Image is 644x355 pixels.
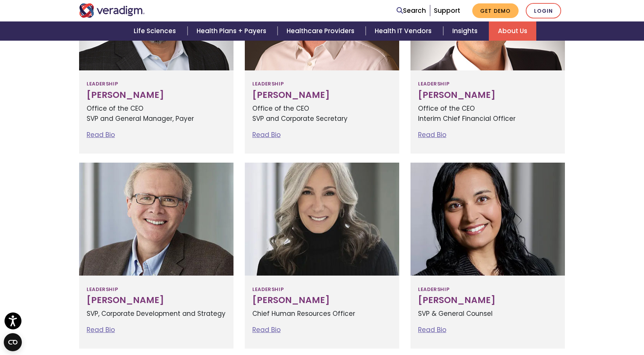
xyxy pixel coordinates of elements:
h3: [PERSON_NAME] [87,295,226,306]
a: Read Bio [252,130,281,139]
a: Read Bio [252,325,281,334]
span: Leadership [87,78,118,90]
a: Insights [443,21,489,41]
button: Open CMP widget [4,333,22,351]
a: About Us [489,21,536,41]
span: Leadership [418,78,449,90]
iframe: Drift Chat Widget [499,301,635,346]
p: Office of the CEO SVP and Corporate Secretary [252,104,392,124]
span: Leadership [418,283,449,295]
a: Get Demo [472,3,519,18]
p: SVP, Corporate Development and Strategy [87,309,226,319]
a: Read Bio [418,325,446,334]
a: Support [434,6,460,15]
a: Read Bio [87,130,115,139]
h3: [PERSON_NAME] [252,295,392,306]
p: Office of the CEO Interim Chief Financial Officer [418,104,557,124]
h3: [PERSON_NAME] [252,90,392,101]
a: Read Bio [418,130,446,139]
h3: [PERSON_NAME] [87,90,226,101]
span: Leadership [252,283,284,295]
p: Office of the CEO SVP and General Manager, Payer [87,104,226,124]
h3: [PERSON_NAME] [418,295,557,306]
img: Veradigm logo [79,3,145,18]
span: Leadership [87,283,118,295]
h3: [PERSON_NAME] [418,90,557,101]
p: Chief Human Resources Officer [252,309,392,319]
p: SVP & General Counsel [418,309,557,319]
span: Leadership [252,78,284,90]
a: Health Plans + Payers [188,21,278,41]
a: Login [526,3,561,18]
a: Read Bio [87,325,115,334]
a: Search [397,6,426,16]
a: Life Sciences [125,21,187,41]
a: Healthcare Providers [278,21,366,41]
a: Health IT Vendors [366,21,443,41]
